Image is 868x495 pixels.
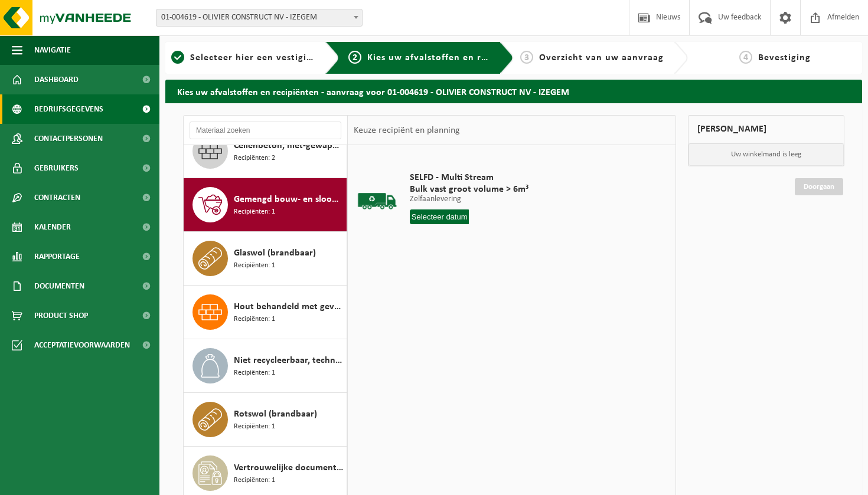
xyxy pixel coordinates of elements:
span: Rapportage [34,242,80,271]
span: Bevestiging [758,53,811,63]
span: Gemengd bouw- en sloopafval (inert en niet inert) [234,192,344,206]
span: 2 [348,51,361,64]
h2: Kies uw afvalstoffen en recipiënten - aanvraag voor 01-004619 - OLIVIER CONSTRUCT NV - IZEGEM [165,80,862,103]
span: Selecteer hier een vestiging [190,53,318,63]
span: Hout behandeld met gevaarlijke producten (C), treinbilzen [234,300,344,314]
span: Niet recycleerbaar, technisch niet verbrandbaar afval (brandbaar) [234,353,344,368]
span: Rotswol (brandbaar) [234,407,317,421]
span: Recipiënten: 1 [234,368,275,379]
button: Cellenbeton, niet-gewapend Recipiënten: 2 [184,124,347,178]
span: Recipiënten: 2 [234,153,275,164]
span: Kies uw afvalstoffen en recipiënten [367,53,530,63]
input: Materiaal zoeken [190,122,341,139]
span: 01-004619 - OLIVIER CONSTRUCT NV - IZEGEM [156,9,362,26]
p: Uw winkelmand is leeg [688,143,844,166]
span: Navigatie [34,35,71,65]
button: Niet recycleerbaar, technisch niet verbrandbaar afval (brandbaar) Recipiënten: 1 [184,339,347,393]
span: Recipiënten: 1 [234,260,275,271]
span: Bulk vast groot volume > 6m³ [410,183,528,195]
span: Recipiënten: 1 [234,475,275,486]
span: Cellenbeton, niet-gewapend [234,139,344,153]
div: [PERSON_NAME] [688,115,844,143]
span: Bedrijfsgegevens [34,94,103,124]
span: 01-004619 - OLIVIER CONSTRUCT NV - IZEGEM [156,9,363,27]
span: 4 [739,51,752,64]
span: 1 [171,51,184,64]
input: Selecteer datum [410,209,469,224]
span: Glaswol (brandbaar) [234,246,316,260]
span: Overzicht van uw aanvraag [539,53,664,63]
button: Rotswol (brandbaar) Recipiënten: 1 [184,393,347,447]
span: SELFD - Multi Stream [410,172,528,183]
span: Acceptatievoorwaarden [34,330,130,360]
span: Recipiënten: 1 [234,314,275,325]
a: Doorgaan [795,178,843,195]
span: Dashboard [34,65,79,94]
a: 1Selecteer hier een vestiging [171,51,316,65]
span: Recipiënten: 1 [234,206,275,218]
span: Documenten [34,271,84,301]
span: Recipiënten: 1 [234,421,275,432]
p: Zelfaanlevering [410,195,528,204]
button: Gemengd bouw- en sloopafval (inert en niet inert) Recipiënten: 1 [184,178,347,232]
span: Product Shop [34,301,88,330]
span: Vertrouwelijke documenten (vernietiging - meeverbranden) [234,461,344,475]
div: Keuze recipiënt en planning [348,116,466,145]
span: Kalender [34,212,71,242]
button: Glaswol (brandbaar) Recipiënten: 1 [184,232,347,286]
span: Gebruikers [34,153,79,183]
button: Hout behandeld met gevaarlijke producten (C), treinbilzen Recipiënten: 1 [184,286,347,339]
span: 3 [520,51,533,64]
span: Contactpersonen [34,124,103,153]
span: Contracten [34,183,80,212]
